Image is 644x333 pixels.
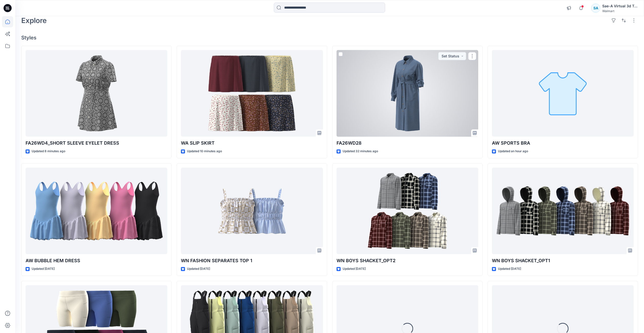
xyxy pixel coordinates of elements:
p: Updated 8 minutes ago [32,149,65,154]
p: WN FASHION SEPARATES TOP 1 [181,257,323,264]
p: WA SLIP SKIRT [181,140,323,147]
p: WN BOYS SHACKET_OPT1 [492,257,634,264]
p: FA26WD4_SHORT SLEEVE EYELET DRESS [26,140,167,147]
h2: Explore [21,16,47,25]
p: FA26WD28 [337,140,478,147]
h4: Styles [21,35,638,41]
p: Updated [DATE] [187,266,210,272]
a: FA26WD4_SHORT SLEEVE EYELET DRESS [26,50,167,137]
a: WN BOYS SHACKET_OPT1 [492,168,634,254]
p: Updated an hour ago [498,149,528,154]
div: Walmart [602,9,638,13]
p: Updated [DATE] [32,266,55,272]
a: WN FASHION SEPARATES TOP 1 [181,168,323,254]
p: Updated 10 minutes ago [187,149,222,154]
a: AW SPORTS BRA [492,50,634,137]
p: Updated 32 minutes ago [343,149,378,154]
a: WA SLIP SKIRT [181,50,323,137]
p: Updated [DATE] [498,266,521,272]
p: Updated [DATE] [343,266,366,272]
p: WN BOYS SHACKET_OPT2 [337,257,478,264]
p: AW SPORTS BRA [492,140,634,147]
div: Sae-A Virtual 3d Team [602,3,638,9]
a: FA26WD28 [337,50,478,137]
p: AW BUBBLE HEM DRESS [26,257,167,264]
a: AW BUBBLE HEM DRESS [26,168,167,254]
div: SA [591,4,600,13]
a: WN BOYS SHACKET_OPT2 [337,168,478,254]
